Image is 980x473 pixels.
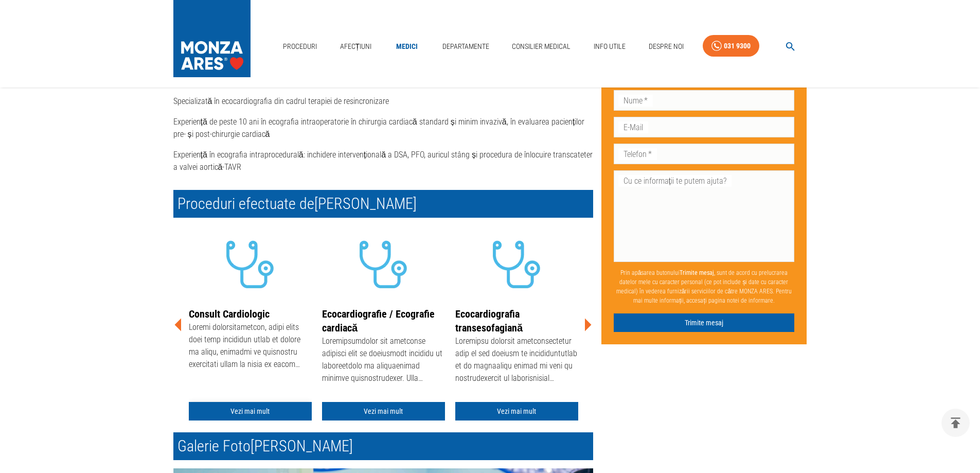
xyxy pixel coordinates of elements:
p: Specializată în ecocardiografia din cadrul terapiei de resincronizare [173,95,593,108]
p: Experiență de peste 10 ani în ecografia intraoperatorie în chirurgia cardiacă standard și minim i... [173,116,593,141]
a: Departamente [438,36,493,57]
button: delete [941,409,970,437]
div: 031 9300 [724,40,751,52]
a: Ecocardiografie / Ecografie cardiacă [322,308,435,334]
a: 031 9300 [703,35,759,57]
a: Medici [390,36,423,57]
a: Info Utile [590,36,630,57]
a: Afecțiuni [336,36,376,57]
b: Trimite mesaj [680,269,714,276]
a: Consilier Medical [508,36,575,57]
a: Ecocardiografia transesofagiană [455,308,523,334]
a: Despre Noi [645,36,688,57]
a: Vezi mai mult [189,402,312,421]
a: Vezi mai mult [322,402,445,421]
h2: Proceduri efectuate de [PERSON_NAME] [173,190,593,218]
div: Loremipsu dolorsit ametconsectetur adip el sed doeiusm te incididuntutlab et do magnaaliqu enimad... [455,335,578,387]
div: Loremi dolorsitametcon, adipi elits doei temp incididun utlab et dolore ma aliqu, enimadmi ve qui... [189,321,312,373]
p: Prin apăsarea butonului , sunt de acord cu prelucrarea datelor mele cu caracter personal (ce pot ... [614,264,795,309]
button: Trimite mesaj [614,313,795,332]
a: Proceduri [279,36,321,57]
a: Consult Cardiologic [189,308,270,320]
p: Experiență în ecografia intraprocedurală: inchidere intervențională a DSA, PFO, auricul stâng și ... [173,149,593,173]
h2: Galerie Foto [PERSON_NAME] [173,432,593,460]
a: Vezi mai mult [455,402,578,421]
div: Loremipsumdolor sit ametconse adipisci elit se doeiusmodt incididu ut laboreetdolo ma aliquaenima... [322,335,445,387]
